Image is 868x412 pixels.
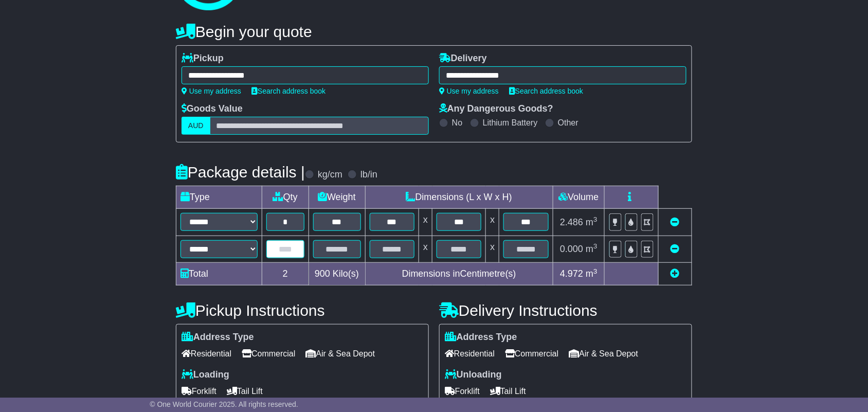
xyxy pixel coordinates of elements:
span: Residential [182,346,231,362]
label: Other [558,118,578,128]
label: Lithium Battery [483,118,538,128]
span: Air & Sea Depot [569,346,639,362]
span: Commercial [242,346,295,362]
span: m [586,217,598,227]
label: Delivery [439,53,487,64]
label: lb/in [360,169,377,181]
h4: Package details | [176,164,305,181]
td: Weight [309,186,365,209]
td: x [419,209,432,236]
label: Any Dangerous Goods? [439,103,553,115]
td: Dimensions in Centimetre(s) [365,263,553,285]
a: Search address book [251,87,325,95]
h4: Delivery Instructions [439,302,692,319]
span: 2.486 [560,217,583,227]
a: Use my address [182,87,241,95]
td: Total [176,263,262,285]
span: m [586,268,598,279]
span: 4.972 [560,268,583,279]
span: 0.000 [560,244,583,254]
label: No [452,118,462,128]
a: Use my address [439,87,499,95]
td: Dimensions (L x W x H) [365,186,553,209]
h4: Begin your quote [176,23,692,40]
span: Forklift [445,383,480,399]
sup: 3 [593,216,598,223]
span: Forklift [182,383,216,399]
label: Unloading [445,369,502,381]
sup: 3 [593,242,598,250]
span: Air & Sea Depot [306,346,375,362]
a: Search address book [509,87,583,95]
span: Tail Lift [490,383,526,399]
sup: 3 [593,267,598,275]
h4: Pickup Instructions [176,302,429,319]
td: 2 [262,263,309,285]
label: Loading [182,369,229,381]
td: x [486,236,499,262]
label: AUD [182,117,210,135]
td: x [419,236,432,262]
span: Tail Lift [227,383,263,399]
label: Address Type [182,332,254,343]
td: Type [176,186,262,209]
span: Residential [445,346,495,362]
label: Address Type [445,332,517,343]
label: kg/cm [318,169,342,181]
span: Commercial [505,346,558,362]
span: m [586,244,598,254]
td: Kilo(s) [309,263,365,285]
a: Add new item [671,268,680,279]
td: x [486,209,499,236]
label: Goods Value [182,103,243,115]
td: Qty [262,186,309,209]
span: 900 [315,268,330,279]
td: Volume [553,186,604,209]
span: © One World Courier 2025. All rights reserved. [150,400,298,408]
label: Pickup [182,53,224,64]
a: Remove this item [671,217,680,227]
a: Remove this item [671,244,680,254]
